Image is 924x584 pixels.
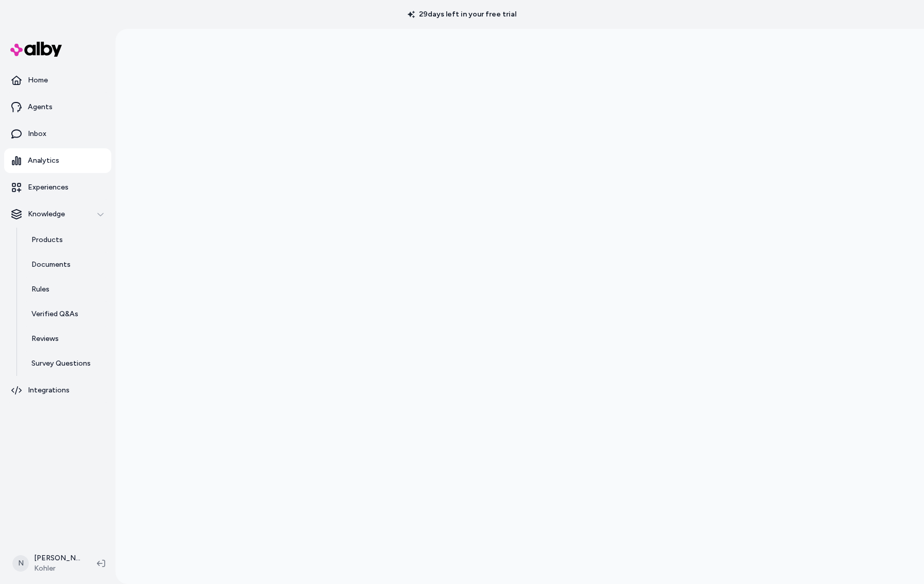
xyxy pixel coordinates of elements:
[12,555,29,572] span: N
[21,277,111,302] a: Rules
[31,284,49,295] p: Rules
[28,385,70,396] p: Integrations
[28,182,69,193] p: Experiences
[31,235,63,245] p: Products
[21,351,111,376] a: Survey Questions
[4,95,111,119] a: Agents
[21,228,111,252] a: Products
[31,334,59,344] p: Reviews
[28,129,46,139] p: Inbox
[10,42,62,57] img: alby Logo
[21,252,111,277] a: Documents
[28,156,59,166] p: Analytics
[4,122,111,146] a: Inbox
[4,378,111,403] a: Integrations
[28,75,48,85] p: Home
[31,358,91,369] p: Survey Questions
[21,327,111,351] a: Reviews
[4,175,111,200] a: Experiences
[28,209,65,219] p: Knowledge
[6,547,89,580] button: N[PERSON_NAME]Kohler
[31,260,71,270] p: Documents
[401,9,523,20] p: 29 days left in your free trial
[28,102,53,112] p: Agents
[4,148,111,173] a: Analytics
[31,309,78,319] p: Verified Q&As
[4,202,111,227] button: Knowledge
[4,68,111,93] a: Home
[34,553,80,563] p: [PERSON_NAME]
[34,563,80,574] span: Kohler
[21,302,111,327] a: Verified Q&As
